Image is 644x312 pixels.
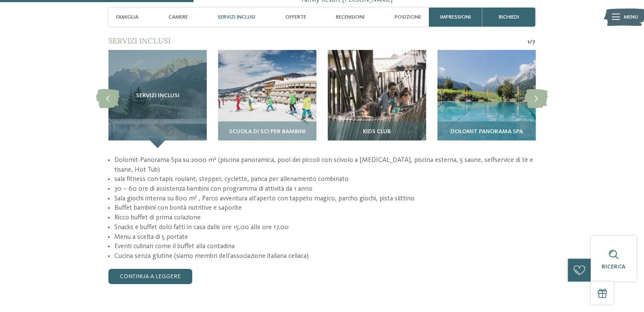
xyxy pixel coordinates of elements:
[108,269,192,284] a: continua a leggere
[135,93,179,99] span: Servizi inclusi
[285,14,306,20] span: Offerte
[528,38,530,46] span: 1
[114,223,536,233] li: Snacks e buffet dolci fatti in casa dalle ore 15.00 alle ore 17.00
[395,14,421,20] span: Posizione
[114,252,536,261] li: Cucina senza glutine (siamo membri dell’associazione italiana celiaca)
[114,203,536,213] li: Buffet bambini con bontà nutritive e saporite
[169,14,188,20] span: Camere
[114,156,536,175] li: Dolomit-Panorama-Spa su 2000 m² (piscina panoramica, pool dei piccoli con scivolo a [MEDICAL_DATA...
[229,129,305,135] span: Scuola di sci per bambini
[363,129,391,135] span: Kids Club
[114,175,536,184] li: sala fitness con tapis roulant, stepper, cyclette, panca per allenamento combinato
[440,14,471,20] span: Impressioni
[114,194,536,204] li: Sala giochi interna su 800 m² , Parco avventura all’aperto con tappeto magico, parcho giochi, pis...
[328,50,426,148] img: Il nostro family hotel a Sesto, il vostro rifugio sulle Dolomiti.
[218,14,255,20] span: Servizi inclusi
[437,50,536,148] img: Il nostro family hotel a Sesto, il vostro rifugio sulle Dolomiti.
[108,36,171,46] span: Servizi inclusi
[450,129,522,135] span: Dolomit Panorama SPA
[114,213,536,223] li: Ricco buffet di prima colazione
[116,14,138,20] span: Famiglia
[530,38,532,46] span: /
[336,14,365,20] span: Recensioni
[602,264,625,270] span: Ricerca
[499,14,519,20] span: richiedi
[114,233,536,242] li: Menu a scelta di 5 portate
[114,242,536,252] li: Eventi culinari come il buffet alla contadina
[532,38,536,46] span: 7
[218,50,316,148] img: Il nostro family hotel a Sesto, il vostro rifugio sulle Dolomiti.
[114,184,536,194] li: 30 – 60 ore di assistenza bambini con programma di attività da 1 anno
